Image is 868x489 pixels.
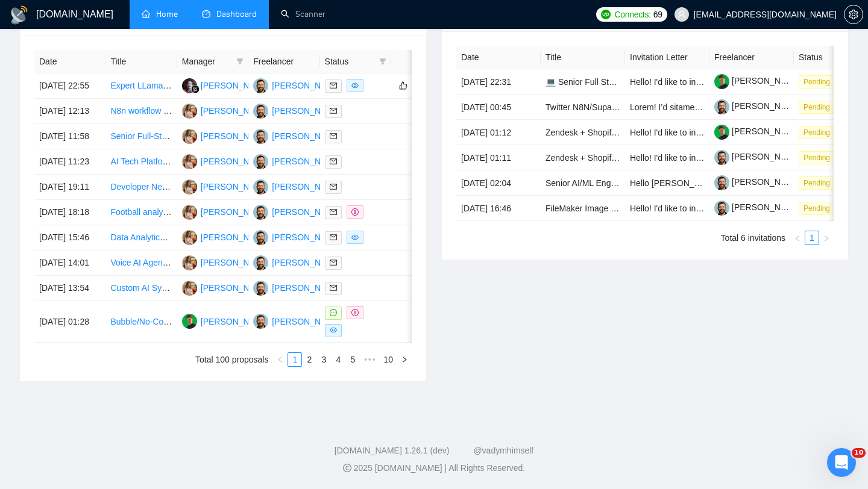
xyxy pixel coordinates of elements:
li: Previous Page [273,352,288,367]
td: [DATE] 13:54 [34,276,105,301]
td: AI Tech Platform Development for Leadership Development MVP [105,149,177,175]
div: [PERSON_NAME] [272,315,341,328]
img: MB [182,314,197,329]
li: Next 5 Pages [360,352,379,367]
span: 69 [653,8,662,21]
a: AV[PERSON_NAME] [182,207,270,216]
a: Expert LLamaIndex RAG API Service Development and OpenWebUI Integration [110,81,409,90]
td: Developer Needed for RAGs-Based AI Agent MVP [105,175,177,200]
img: c1CkLHUIwD5Ucvm7oiXNAph9-NOmZLZpbVsUrINqn_V_EzHsJW7P7QxldjUFcJOdWX [714,74,729,89]
span: left [277,356,284,363]
span: left [794,235,801,242]
div: [PERSON_NAME] [201,281,270,294]
th: Freelancer [248,50,319,73]
th: Date [456,46,541,69]
a: Voice AI Agent Developer - Fullstack Developer [110,258,287,267]
a: SS[PERSON_NAME] [182,80,270,90]
td: [DATE] 00:45 [456,95,541,120]
a: VK[PERSON_NAME] [253,131,341,140]
li: Next Page [819,231,834,245]
a: VK[PERSON_NAME] [253,207,341,216]
li: Total 6 invitations [721,231,785,245]
span: filter [377,52,389,70]
a: Zendesk + Shopify Plus + Google Drive AI Integration (Flat-Rate Project) [546,153,817,163]
td: [DATE] 11:58 [34,124,105,149]
img: AV [182,179,197,195]
th: Manager [177,50,248,73]
a: 1 [805,231,819,244]
span: mail [330,183,337,190]
a: [PERSON_NAME] [714,101,801,111]
span: Manager [182,55,231,68]
img: c1-JWQDXWEy3CnA6sRtFzzU22paoDq5cZnWyBNc3HWqwvuW0qNnjm1CMP-YmbEEtPC [714,175,729,190]
button: left [790,231,805,245]
a: 5 [346,353,359,366]
a: [DOMAIN_NAME] 1.26.1 (dev) [335,446,450,455]
li: 1 [288,352,302,367]
button: left [273,352,288,367]
a: searchScanner [281,9,325,19]
a: Football analytics with Computer Vision [110,207,257,217]
div: [PERSON_NAME] [201,79,270,92]
div: [PERSON_NAME] [272,231,341,244]
a: Bubble/No-Code Expert for Budget [PERSON_NAME] App Finalization [110,317,374,326]
li: 10 [379,352,397,367]
img: VK [253,230,268,245]
div: [PERSON_NAME] [201,315,270,328]
a: 💻 Senior Full Stack Engineer (Next.js + FastAPI + AI Integrations) [546,77,795,87]
td: [DATE] 02:04 [456,170,541,196]
span: mail [330,132,337,140]
td: [DATE] 16:46 [456,196,541,221]
a: Custom AI System Development for PDF Processing [110,283,307,293]
span: mail [330,208,337,216]
a: Zendesk + Shopify Plus + Google Drive AI Integration (Flat-Rate Project) [546,128,817,137]
a: AV[PERSON_NAME] [182,105,270,115]
span: Status [325,55,374,68]
div: [PERSON_NAME] [201,180,270,193]
a: 3 [317,353,330,366]
div: [PERSON_NAME] [272,205,341,219]
img: c1CkLHUIwD5Ucvm7oiXNAph9-NOmZLZpbVsUrINqn_V_EzHsJW7P7QxldjUFcJOdWX [714,125,729,140]
span: Pending [799,75,835,89]
img: AV [182,154,197,169]
td: Zendesk + Shopify Plus + Google Drive AI Integration (Flat-Rate Project) [541,120,625,145]
li: 2 [302,352,316,367]
a: AV[PERSON_NAME] [182,131,270,140]
span: right [823,235,830,242]
span: mail [330,284,337,291]
button: setting [844,5,863,24]
a: AV[PERSON_NAME] [182,232,270,241]
a: N8n workflow for real estate inquiries [110,106,249,116]
a: [PERSON_NAME] [714,177,801,187]
td: Bubble/No-Code Expert for Budget Buddy Lite App Finalization [105,301,177,343]
div: [PERSON_NAME] [201,155,270,168]
div: [PERSON_NAME] [272,281,341,294]
span: dashboard [202,10,210,18]
td: [DATE] 12:13 [34,99,105,124]
div: [PERSON_NAME] [201,256,270,269]
span: user [678,10,686,19]
span: 10 [852,448,866,458]
img: AV [182,255,197,270]
td: [DATE] 01:11 [456,145,541,170]
img: VK [253,154,268,169]
a: VK[PERSON_NAME] [253,181,341,191]
th: Title [105,50,177,73]
span: right [401,356,408,363]
div: [PERSON_NAME] [201,129,270,143]
li: 5 [345,352,360,367]
span: ••• [360,352,379,367]
img: upwork-logo.png [601,10,611,19]
img: c1-JWQDXWEy3CnA6sRtFzzU22paoDq5cZnWyBNc3HWqwvuW0qNnjm1CMP-YmbEEtPC [714,201,729,216]
img: AV [182,129,197,144]
span: Connects: [614,8,650,21]
li: Total 100 proposals [195,352,268,367]
img: VK [253,205,268,220]
div: [PERSON_NAME] [272,79,341,92]
a: Data Analytics & AI/ML Expert Needed to Drive Funding Strategy in Financial Sector [110,232,424,242]
div: [PERSON_NAME] [272,180,341,193]
td: FileMaker Image Display Specialist Needed [541,196,625,221]
td: Senior Full-Stack Developer with AI/LLM Integration Experience [105,124,177,149]
td: [DATE] 18:18 [34,200,105,225]
td: [DATE] 01:12 [456,120,541,145]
